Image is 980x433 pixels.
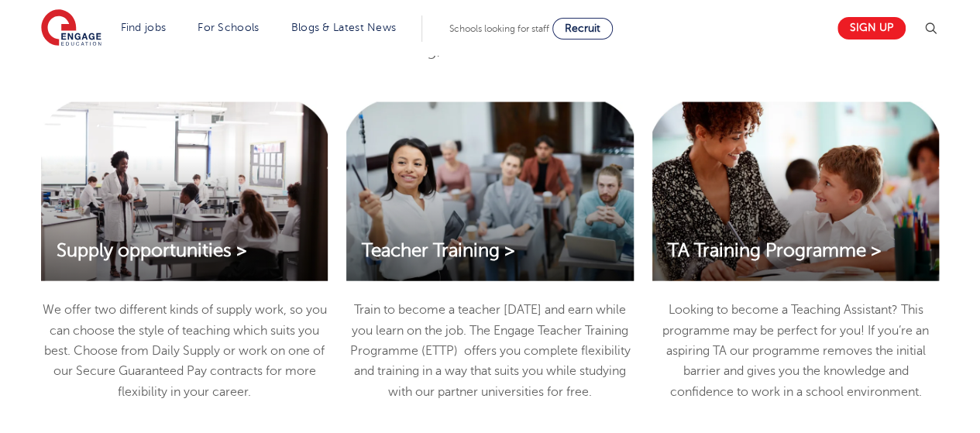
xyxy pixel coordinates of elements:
[565,22,600,34] span: Recruit
[198,22,259,33] a: For Schools
[449,23,549,34] span: Schools looking for staff
[346,240,531,263] a: Teacher Training >
[57,240,247,261] span: Supply opportunities >
[41,9,101,48] img: Engage Education
[346,300,633,401] p: Train to become a teacher [DATE] and earn while you learn on the job. The Engage Teacher Training...
[121,22,167,33] a: Find jobs
[552,18,613,40] a: Recruit
[43,303,327,398] span: We offer two different kinds of supply work, so you can choose the style of teaching which suits ...
[291,22,397,33] a: Blogs & Latest News
[41,240,263,263] a: Supply opportunities >
[668,240,882,261] span: TA Training Programme >
[837,17,906,40] a: Sign up
[652,240,897,263] a: TA Training Programme >
[652,300,939,401] p: Looking to become a Teaching Assistant? This programme may be perfect for you! If you’re an aspir...
[362,240,515,261] span: Teacher Training >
